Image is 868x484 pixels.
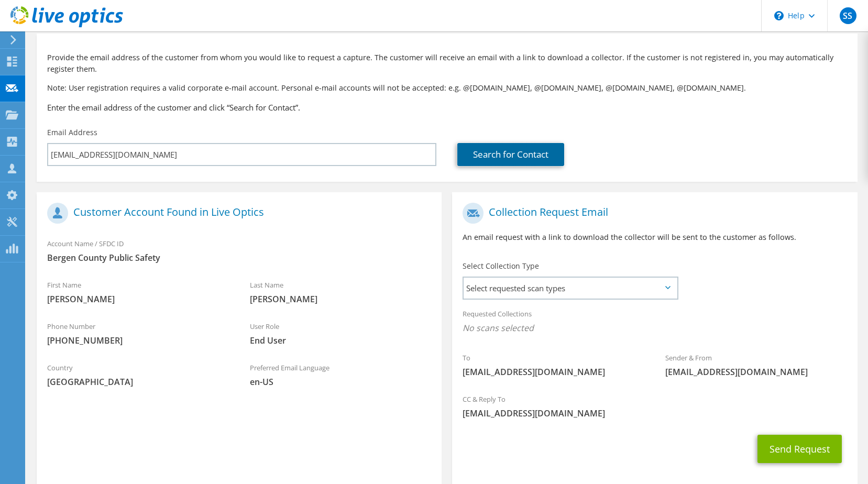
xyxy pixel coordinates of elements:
div: Preferred Email Language [239,357,442,393]
div: Last Name [239,274,442,310]
span: End User [250,335,432,346]
label: Select Collection Type [463,261,539,271]
div: User Role [239,315,442,351]
p: An email request with a link to download the collector will be sent to the customer as follows. [463,232,847,243]
svg: \n [774,11,784,20]
a: Search for Contact [457,143,564,166]
div: Sender & From [655,347,858,383]
span: [EMAIL_ADDRESS][DOMAIN_NAME] [463,366,644,378]
div: To [452,347,655,383]
span: [GEOGRAPHIC_DATA] [47,376,229,388]
span: Bergen County Public Safety [47,252,431,263]
span: [PERSON_NAME] [47,293,229,305]
div: CC & Reply To [452,388,857,424]
div: Country [37,357,239,393]
p: Provide the email address of the customer from whom you would like to request a capture. The cust... [47,52,847,75]
div: Phone Number [37,315,239,351]
span: [PERSON_NAME] [250,293,432,305]
span: [EMAIL_ADDRESS][DOMAIN_NAME] [463,408,847,419]
p: Note: User registration requires a valid corporate e-mail account. Personal e-mail accounts will ... [47,82,847,94]
span: SS [840,7,856,24]
span: Select requested scan types [464,278,677,299]
div: First Name [37,274,239,310]
span: en-US [250,376,432,388]
h1: Collection Request Email [463,203,841,224]
h1: Customer Account Found in Live Optics [47,203,426,224]
button: Send Request [757,435,842,463]
h3: Enter the email address of the customer and click “Search for Contact”. [47,102,847,113]
div: Account Name / SFDC ID [37,233,442,269]
span: No scans selected [463,322,847,334]
label: Email Address [47,127,97,138]
span: [PHONE_NUMBER] [47,335,229,346]
span: [EMAIL_ADDRESS][DOMAIN_NAME] [665,366,847,378]
div: Requested Collections [452,303,857,342]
